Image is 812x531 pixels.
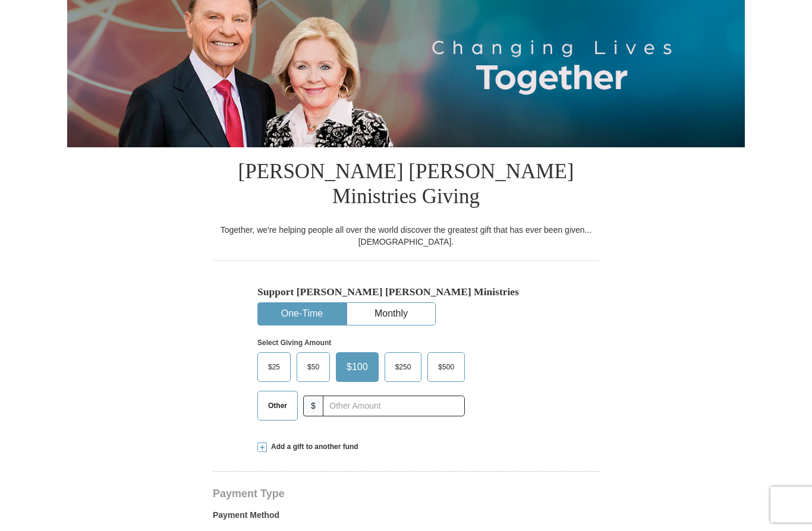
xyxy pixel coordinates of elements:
strong: Select Giving Amount [257,339,331,347]
span: Other [262,397,293,415]
span: Add a gift to another fund [267,442,358,453]
button: Monthly [347,304,435,325]
button: One-Time [258,304,346,325]
span: $ [303,396,323,417]
label: Payment Method [213,510,599,527]
h5: Support [PERSON_NAME] [PERSON_NAME] Ministries [257,286,555,299]
span: $25 [262,359,286,377]
span: $250 [389,359,417,377]
h4: Payment Type [213,489,599,499]
span: $100 [341,359,374,377]
span: $500 [432,359,460,377]
div: Together, we're helping people all over the world discover the greatest gift that has ever been g... [213,225,599,248]
h1: [PERSON_NAME] [PERSON_NAME] Ministries Giving [213,148,599,225]
input: Other Amount [323,396,465,417]
span: $50 [301,359,325,377]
